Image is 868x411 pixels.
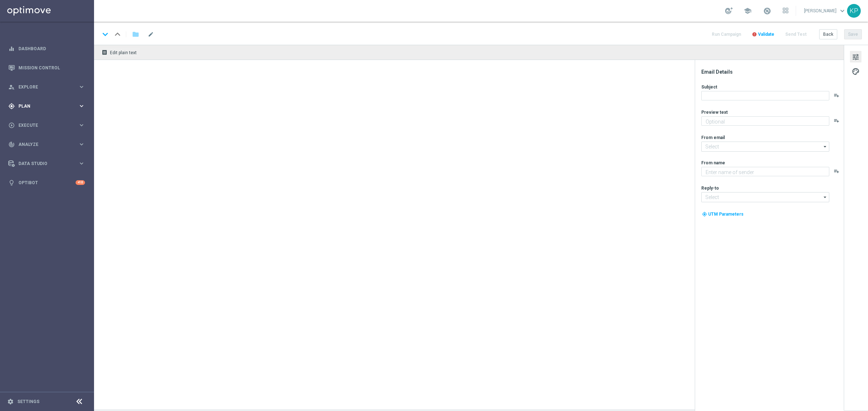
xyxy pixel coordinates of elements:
[8,180,85,186] button: lightbulb Optibot +10
[18,85,78,89] span: Explore
[758,32,774,37] span: Validate
[847,4,861,18] div: KP
[8,46,85,52] button: equalizer Dashboard
[850,51,861,62] button: tune
[751,30,775,39] button: error Validate
[844,29,862,39] button: Save
[8,141,15,148] i: track_changes
[131,29,140,40] button: folder
[701,142,829,152] input: Select
[8,84,85,90] button: person_search Explore keyboard_arrow_right
[18,142,78,147] span: Analyze
[701,210,744,218] button: my_location UTM Parameters
[852,67,860,76] span: palette
[8,39,85,58] div: Dashboard
[752,32,757,37] i: error
[78,141,85,148] i: keyboard_arrow_right
[708,212,744,217] span: UTM Parameters
[17,399,39,404] a: Settings
[701,84,717,90] label: Subject
[78,103,85,109] i: keyboard_arrow_right
[18,161,78,166] span: Data Studio
[8,161,85,166] button: Data Studio keyboard_arrow_right
[110,50,137,55] span: Edit plain text
[18,173,76,192] a: Optibot
[8,141,78,148] div: Analyze
[834,168,839,174] button: playlist_add
[8,173,85,192] div: Optibot
[819,29,837,39] button: Back
[8,179,15,186] i: lightbulb
[7,398,14,405] i: settings
[8,58,85,77] div: Mission Control
[76,180,85,185] div: +10
[8,84,78,90] div: Explore
[701,109,728,115] label: Preview text
[834,118,839,124] button: playlist_add
[822,142,829,151] i: arrow_drop_down
[822,192,829,202] i: arrow_drop_down
[701,160,725,166] label: From name
[100,48,140,57] button: receipt Edit plain text
[701,135,725,140] label: From email
[18,104,78,108] span: Plan
[8,122,85,128] button: play_circle_outline Execute keyboard_arrow_right
[18,39,85,58] a: Dashboard
[8,46,15,52] i: equalizer
[78,160,85,167] i: keyboard_arrow_right
[8,103,78,109] div: Plan
[8,103,85,109] button: gps_fixed Plan keyboard_arrow_right
[8,65,85,71] button: Mission Control
[701,185,719,191] label: Reply-to
[702,212,707,217] i: my_location
[8,103,15,109] i: gps_fixed
[148,31,154,38] span: mode_edit
[8,160,78,167] div: Data Studio
[8,84,15,90] i: person_search
[102,49,107,55] i: receipt
[834,92,839,98] button: playlist_add
[744,7,752,15] span: school
[850,65,861,77] button: palette
[701,69,843,75] div: Email Details
[132,30,139,39] i: folder
[78,83,85,90] i: keyboard_arrow_right
[18,58,85,77] a: Mission Control
[78,122,85,129] i: keyboard_arrow_right
[8,142,85,147] button: track_changes Analyze keyboard_arrow_right
[18,123,78,127] span: Execute
[852,52,860,62] span: tune
[838,7,846,15] span: keyboard_arrow_down
[701,192,829,202] input: Select
[100,29,111,40] i: keyboard_arrow_down
[8,122,15,129] i: play_circle_outline
[803,5,847,16] a: [PERSON_NAME]keyboard_arrow_down
[8,122,78,129] div: Execute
